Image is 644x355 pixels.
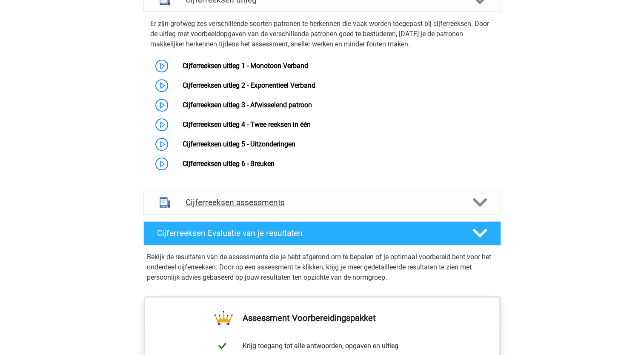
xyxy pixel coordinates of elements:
a: Cijferreeksen uitleg 4 - Twee reeksen in één [183,120,311,129]
p: Er zijn grofweg zes verschillende soorten patronen te herkennen die vaak worden toegepast bij cij... [150,19,494,49]
img: cijferreeksen assessments [154,192,176,213]
a: Cijferreeksen uitleg 5 - Uitzonderingen [183,140,295,148]
a: assessments Cijferreeksen assessments [140,191,504,215]
h4: Cijferreeksen assessments [186,198,459,207]
a: Cijferreeksen uitleg 6 - Breuken [183,160,275,168]
h4: Cijferreeksen Evaluatie van je resultaten [157,228,459,238]
a: Cijferreeksen uitleg 2 - Exponentieel Verband [183,81,315,89]
a: Cijferreeksen uitleg 3 - Afwisselend patroon [183,101,312,109]
a: Cijferreeksen Evaluatie van je resultaten [140,221,504,245]
a: Cijferreeksen uitleg 1 - Monotoon Verband [183,62,308,70]
p: Bekijk de resultaten van de assessments die je hebt afgerond om te bepalen of je optimaal voorber... [147,252,498,283]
